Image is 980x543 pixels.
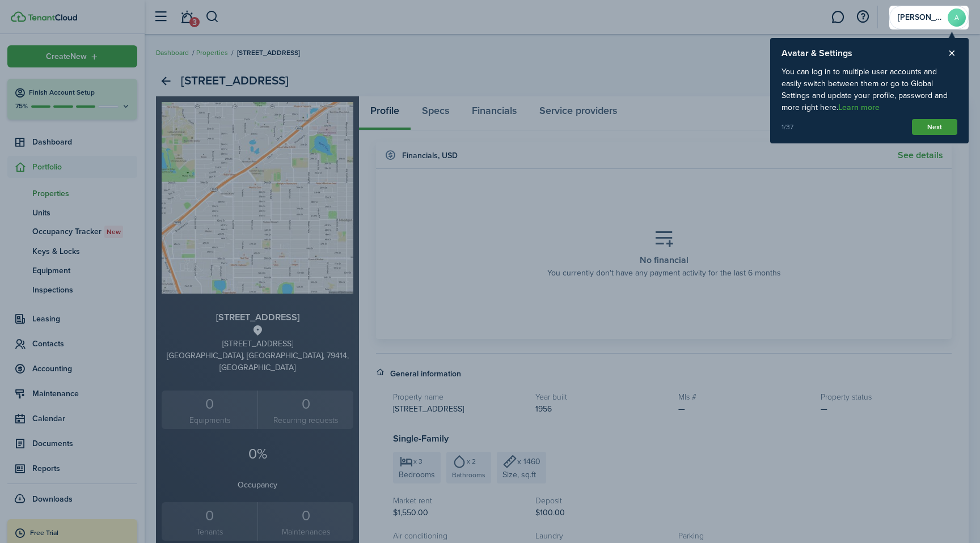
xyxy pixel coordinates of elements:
[782,122,793,132] span: 1/37
[782,60,957,119] product-tour-step-description: You can log in to multiple user accounts and easily switch between them or go to Global Settings ...
[838,103,880,112] a: Learn more
[947,48,957,58] button: Close product tour
[912,119,957,135] button: Next
[782,46,852,60] product-tour-step-title: Avatar & Settings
